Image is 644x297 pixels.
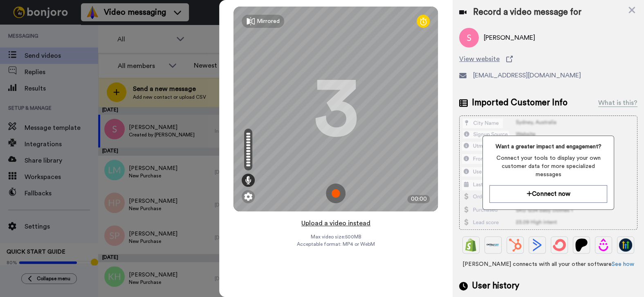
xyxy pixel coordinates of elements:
p: Hi [PERSON_NAME], We hope you and your customers have been having a great time with [PERSON_NAME]... [27,23,133,31]
img: GoHighLevel [619,238,632,252]
img: Shopify [464,238,478,252]
span: Connect your tools to display your own customer data for more specialized messages [489,154,607,179]
img: ic_record_start.svg [326,184,346,203]
div: 3 [313,78,358,140]
button: Connect now [489,185,607,203]
span: Max video size: 500 MB [310,234,361,240]
img: Profile image for Amy [9,24,22,37]
img: ConvertKit [553,238,566,252]
img: ActiveCampaign [531,238,544,252]
div: message notification from Amy, 21h ago. Hi Bryan, We hope you and your customers have been having... [3,16,160,44]
span: User history [472,280,519,292]
span: View website [459,54,500,64]
span: Want a greater impact and engagement? [489,143,607,151]
a: View website [459,54,637,64]
img: Ontraport [487,238,500,252]
button: Upload a video instead [299,218,373,229]
span: Imported Customer Info [472,97,568,109]
p: Message from Amy, sent 21h ago [27,31,133,38]
img: ic_gear.svg [244,193,252,201]
img: Hubspot [509,238,522,252]
a: See how [612,261,634,267]
img: Drip [597,238,610,252]
img: Patreon [575,238,588,252]
div: 00:00 [407,195,430,203]
div: What is this? [598,98,637,108]
span: [EMAIL_ADDRESS][DOMAIN_NAME] [473,70,581,80]
span: Acceptable format: MP4 or WebM [297,241,375,247]
span: [PERSON_NAME] connects with all your other software [459,260,637,268]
